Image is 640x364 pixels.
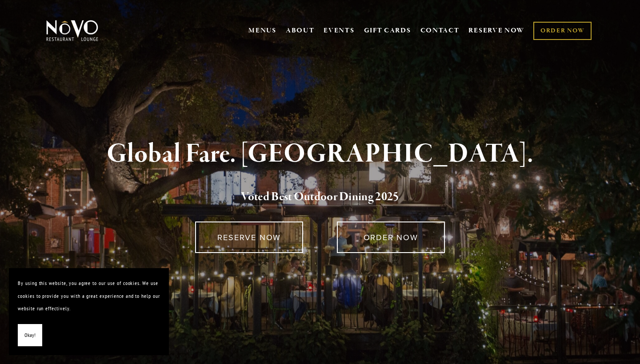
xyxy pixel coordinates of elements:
img: Novo Restaurant &amp; Lounge [44,20,100,42]
button: Okay! [18,324,42,347]
a: RESERVE NOW [195,222,303,253]
section: Cookie banner [9,268,169,355]
a: EVENTS [324,26,354,35]
a: RESERVE NOW [468,22,524,39]
a: ABOUT [286,26,315,35]
a: MENUS [248,26,276,35]
a: ORDER NOW [337,222,445,253]
a: ORDER NOW [533,22,592,40]
strong: Global Fare. [GEOGRAPHIC_DATA]. [107,137,533,171]
p: By using this website, you agree to our use of cookies. We use cookies to provide you with a grea... [18,277,160,315]
h2: 5 [61,188,579,206]
a: CONTACT [420,22,460,39]
a: GIFT CARDS [364,22,411,39]
a: Voted Best Outdoor Dining 202 [241,189,393,206]
span: Okay! [24,329,36,342]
